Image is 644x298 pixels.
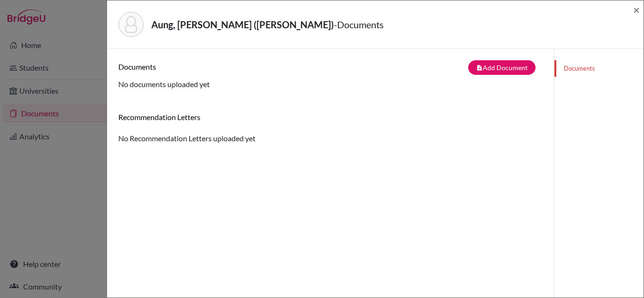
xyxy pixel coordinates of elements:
div: No documents uploaded yet [118,60,543,90]
h6: Recommendation Letters [118,113,543,121]
i: note_add [476,64,483,71]
strong: Aung, [PERSON_NAME] ([PERSON_NAME]) [151,19,334,30]
button: note_addAdd Document [468,60,536,75]
span: × [633,3,640,16]
span: - Documents [334,19,384,30]
div: No Recommendation Letters uploaded yet [118,113,543,144]
button: Close [633,4,640,16]
a: Documents [554,60,644,77]
h6: Documents [118,62,330,71]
